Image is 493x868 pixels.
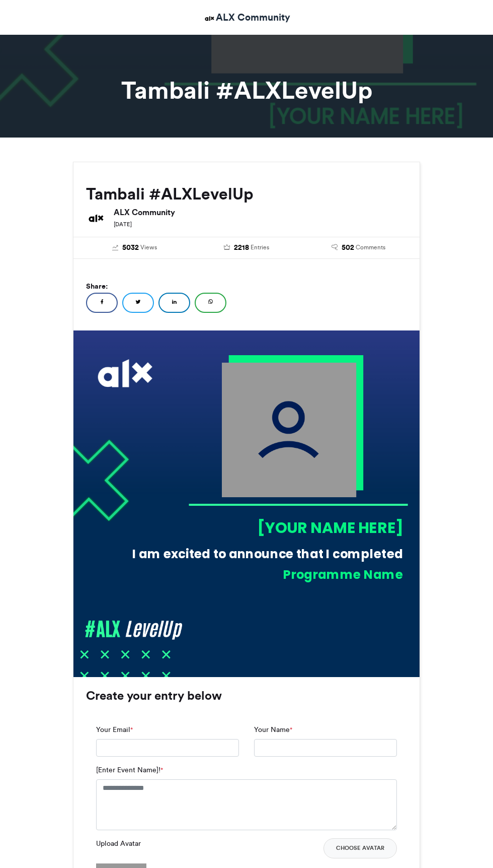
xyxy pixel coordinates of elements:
[73,78,420,102] h1: Tambali #ALXLevelUp
[86,185,407,203] h2: Tambali #ALXLevelUp
[189,516,403,538] div: [YOUR NAME HERE]
[222,362,356,497] img: user_filled.png
[114,221,132,228] small: [DATE]
[140,243,157,252] span: Views
[254,724,292,735] label: Your Name
[323,838,397,858] button: Choose Avatar
[342,242,354,253] span: 502
[73,330,420,677] img: Background
[86,242,183,253] a: 5032 Views
[234,242,249,253] span: 2218
[86,208,106,228] img: ALX Community
[122,242,139,253] span: 5032
[86,690,407,702] h3: Create your entry below
[124,546,403,563] div: I am excited to announce that I completed
[203,12,216,25] img: ALX Community
[96,765,163,775] label: [Enter Event Name]!
[198,242,295,253] a: 2218 Entries
[310,242,407,253] a: 502 Comments
[86,280,407,293] h5: Share:
[356,243,385,252] span: Comments
[96,724,133,735] label: Your Email
[251,243,269,252] span: Entries
[203,10,290,25] a: ALX Community
[114,208,407,216] h6: ALX Community
[138,566,403,583] div: Programme Name
[96,838,141,849] label: Upload Avatar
